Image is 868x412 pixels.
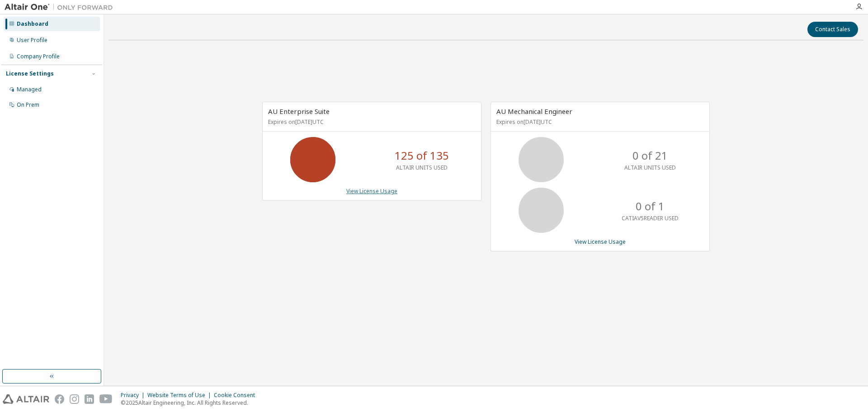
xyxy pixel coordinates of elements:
[121,392,147,399] div: Privacy
[17,86,42,93] div: Managed
[147,392,214,399] div: Website Terms of Use
[6,70,54,77] div: License Settings
[395,148,449,163] p: 125 of 135
[807,22,858,37] button: Contact Sales
[3,394,49,404] img: altair_logo.svg
[268,107,330,116] span: AU Enterprise Suite
[214,392,260,399] div: Cookie Consent
[636,199,665,214] p: 0 of 1
[99,394,113,404] img: youtube.svg
[632,148,668,163] p: 0 of 21
[5,3,118,12] img: Altair One
[85,394,94,404] img: linkedin.svg
[622,214,679,222] p: CATIAV5READER USED
[121,399,260,407] p: © 2025 Altair Engineering, Inc. All Rights Reserved.
[346,187,397,195] a: View License Usage
[268,118,473,126] p: Expires on [DATE] UTC
[496,107,572,116] span: AU Mechanical Engineer
[17,20,48,28] div: Dashboard
[575,238,626,246] a: View License Usage
[396,164,448,171] p: ALTAIR UNITS USED
[17,37,47,44] div: User Profile
[624,164,676,171] p: ALTAIR UNITS USED
[70,394,79,404] img: instagram.svg
[496,118,702,126] p: Expires on [DATE] UTC
[17,53,60,60] div: Company Profile
[17,101,39,109] div: On Prem
[55,394,64,404] img: facebook.svg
